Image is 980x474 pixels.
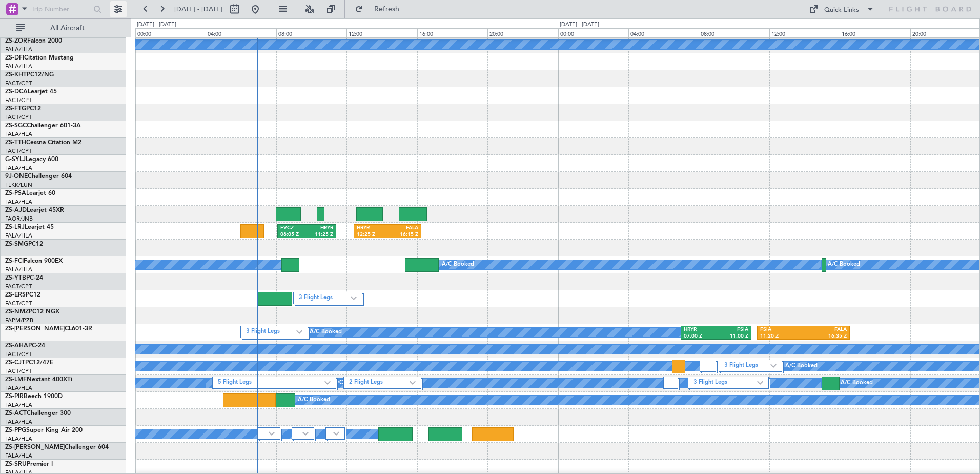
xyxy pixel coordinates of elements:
div: 20:00 [487,28,558,37]
img: arrow-gray.svg [770,364,777,368]
a: ZS-AHAPC-24 [5,343,45,349]
div: A/C Booked [298,392,330,408]
span: ZS-NMZ [5,309,29,315]
a: ZS-FTGPC12 [5,106,41,112]
a: ZS-SMGPC12 [5,241,43,247]
div: FVCZ [280,225,307,232]
input: Trip Number [31,2,90,17]
button: All Aircraft [11,20,111,36]
a: FALA/HLA [5,384,32,392]
div: 11:25 Z [307,231,333,239]
a: FACT/CPT [5,300,32,307]
span: ZS-FTG [5,106,26,112]
img: arrow-gray.svg [410,381,416,385]
a: FAOR/JNB [5,215,33,223]
div: A/C Booked [442,257,474,272]
a: ZS-LMFNextant 400XTi [5,377,72,383]
span: ZS-PPG [5,427,26,433]
div: 16:00 [840,28,910,37]
span: ZS-YTB [5,275,26,281]
a: ZS-CJTPC12/47E [5,360,53,366]
span: ZS-FCI [5,258,24,264]
div: 12:00 [346,28,417,37]
div: Quick Links [824,5,859,15]
span: ZS-AHA [5,343,28,349]
div: 11:20 Z [760,333,803,340]
a: FACT/CPT [5,147,32,155]
div: 08:00 [699,28,769,37]
a: ZS-DFICitation Mustang [5,55,74,61]
span: ZS-LMF [5,377,27,383]
div: A/C Booked [310,325,342,340]
div: FALA [387,225,418,232]
button: Quick Links [804,1,880,17]
a: ZS-PPGSuper King Air 200 [5,427,83,433]
div: 16:00 [417,28,487,37]
div: 00:00 [558,28,628,37]
div: HRYR [357,225,387,232]
a: ZS-LRJLearjet 45 [5,224,54,230]
div: 04:00 [628,28,699,37]
a: ZS-ERSPC12 [5,292,40,298]
img: arrow-gray.svg [324,381,331,385]
a: FACT/CPT [5,113,32,121]
span: ZS-LRJ [5,224,25,230]
a: FALA/HLA [5,232,32,240]
div: HRYR [307,225,333,232]
div: A/C Booked [828,257,860,272]
a: ZS-PSALearjet 60 [5,190,55,196]
span: 9J-ONE [5,173,28,180]
label: 2 Flight Legs [349,379,410,387]
img: arrow-gray.svg [351,296,357,300]
div: 04:00 [206,28,276,37]
a: ZS-ACTChallenger 300 [5,410,71,417]
a: ZS-[PERSON_NAME]CL601-3R [5,326,92,332]
a: ZS-AJDLearjet 45XR [5,207,64,213]
span: ZS-PSA [5,190,26,196]
span: ZS-SGC [5,123,27,129]
a: FALA/HLA [5,435,32,443]
a: ZS-DCALearjet 45 [5,89,57,95]
a: ZS-SGCChallenger 601-3A [5,123,81,129]
div: FALA [803,326,846,333]
a: G-SYLJLegacy 600 [5,156,58,163]
span: ZS-[PERSON_NAME] [5,326,65,332]
a: FALA/HLA [5,266,32,273]
span: G-SYLJ [5,156,26,163]
a: FACT/CPT [5,367,32,375]
button: Refresh [350,1,412,17]
label: 3 Flight Legs [724,362,770,370]
a: FALA/HLA [5,418,32,426]
a: FALA/HLA [5,164,32,172]
span: ZS-SRU [5,461,27,467]
label: 3 Flight Legs [693,379,757,387]
span: ZS-AJD [5,207,27,213]
div: 12:25 Z [357,231,387,239]
div: A/C Booked [841,376,873,391]
div: 08:05 Z [280,231,307,239]
span: All Aircraft [27,25,108,32]
span: ZS-PIR [5,393,24,400]
div: A/C Booked [785,359,818,374]
a: ZS-PIRBeech 1900D [5,393,63,400]
div: 07:00 Z [684,333,716,340]
div: 16:35 Z [803,333,846,340]
img: arrow-gray.svg [296,330,302,334]
a: FALA/HLA [5,46,32,53]
label: 3 Flight Legs [299,294,351,303]
img: arrow-gray.svg [757,381,763,385]
a: ZS-ZORFalcon 2000 [5,38,62,44]
div: 00:00 [135,28,206,37]
label: 5 Flight Legs [218,379,324,387]
div: FSIA [716,326,748,333]
span: ZS-KHT [5,72,27,78]
span: ZS-SMG [5,241,28,247]
div: 08:00 [276,28,346,37]
a: FLKK/LUN [5,181,32,189]
a: ZS-[PERSON_NAME]Challenger 604 [5,444,109,450]
span: ZS-ERS [5,292,26,298]
a: FALA/HLA [5,198,32,206]
a: FALA/HLA [5,452,32,460]
div: 16:15 Z [387,231,418,239]
a: FACT/CPT [5,283,32,290]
